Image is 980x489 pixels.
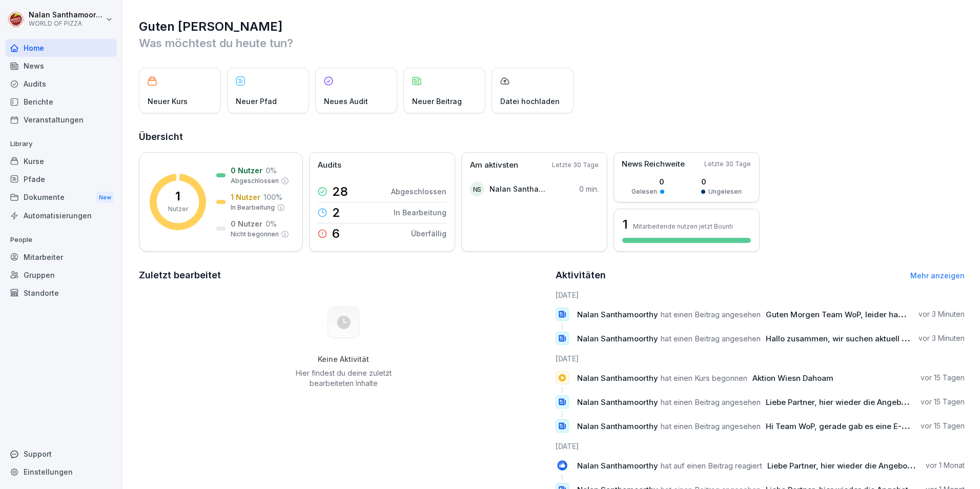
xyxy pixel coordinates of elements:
a: Veranstaltungen [5,111,117,129]
p: Was möchtest du heute tun? [139,35,965,51]
p: vor 15 Tagen [921,421,965,431]
p: Am aktivsten [470,159,518,171]
p: Mitarbeitende nutzen jetzt Bounti [633,222,733,230]
h2: Aktivitäten [556,268,606,282]
span: Nalan Santhamoorthy [577,373,658,383]
p: 6 [332,228,340,240]
span: Nalan Santhamoorthy [577,397,658,407]
p: 0 Nutzer [231,165,262,176]
span: hat einen Beitrag angesehen [661,397,761,407]
p: Nicht begonnen [231,230,279,239]
p: 28 [332,186,348,198]
p: Neuer Beitrag [412,96,462,107]
p: vor 1 Monat [926,460,965,471]
div: NS [470,182,484,196]
h6: [DATE] [556,353,965,364]
span: Nalan Santhamoorthy [577,421,658,431]
span: Nalan Santhamoorthy [577,310,658,319]
p: 0 [701,176,742,187]
a: Kurse [5,152,117,170]
p: In Bearbeitung [231,203,275,212]
p: Nutzer [168,205,188,214]
p: In Bearbeitung [394,207,446,218]
p: Library [5,136,117,152]
div: Dokumente [5,188,117,207]
p: Nalan Santhamoorthy [489,184,548,194]
p: People [5,232,117,248]
p: Nalan Santhamoorthy [29,11,104,19]
span: hat einen Beitrag angesehen [661,421,761,431]
span: hat auf einen Beitrag reagiert [661,461,762,471]
p: Neuer Kurs [148,96,188,107]
span: Aktion Wiesn Dahoam [752,373,833,383]
a: Pfade [5,170,117,188]
p: vor 15 Tagen [921,397,965,407]
p: Gelesen [631,187,657,196]
p: Abgeschlossen [231,176,279,186]
a: Standorte [5,284,117,302]
a: Gruppen [5,266,117,284]
h5: Keine Aktivität [292,355,395,364]
p: Letzte 30 Tage [552,160,599,170]
h3: 1 [622,216,628,233]
span: Nalan Santhamoorthy [577,334,658,343]
h6: [DATE] [556,290,965,300]
h1: Guten [PERSON_NAME] [139,18,965,35]
p: 0 % [266,165,277,176]
p: 100 % [263,192,282,202]
a: Mitarbeiter [5,248,117,266]
p: 1 Nutzer [231,192,260,202]
span: hat einen Kurs begonnen [661,373,747,383]
p: Hier findest du deine zuletzt bearbeiteten Inhalte [292,368,395,389]
h2: Übersicht [139,130,965,144]
p: Audits [318,159,341,171]
a: Berichte [5,93,117,111]
p: 0 Nutzer [231,218,262,229]
p: Datei hochladen [500,96,560,107]
p: 0 [631,176,664,187]
h2: Zuletzt bearbeitet [139,268,548,282]
a: Automatisierungen [5,207,117,225]
p: Neuer Pfad [236,96,277,107]
h6: [DATE] [556,441,965,452]
p: vor 3 Minuten [918,333,965,343]
p: vor 15 Tagen [921,373,965,383]
p: 2 [332,207,340,219]
div: New [96,192,114,203]
p: 1 [175,190,180,202]
p: News Reichweite [622,158,685,170]
p: 0 % [266,218,277,229]
a: Einstellungen [5,463,117,481]
div: Support [5,445,117,463]
p: Letzte 30 Tage [704,159,751,169]
a: Audits [5,75,117,93]
a: Home [5,39,117,57]
span: hat einen Beitrag angesehen [661,334,761,343]
a: Mehr anzeigen [910,271,965,280]
a: DokumenteNew [5,188,117,207]
span: Nalan Santhamoorthy [577,461,658,471]
a: News [5,57,117,75]
span: hat einen Beitrag angesehen [661,310,761,319]
p: 0 min. [579,184,599,194]
p: vor 3 Minuten [918,309,965,319]
p: Ungelesen [708,187,742,196]
p: WORLD OF PIZZA [29,20,104,27]
p: Neues Audit [324,96,368,107]
p: Überfällig [411,228,446,239]
p: Abgeschlossen [391,186,446,197]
